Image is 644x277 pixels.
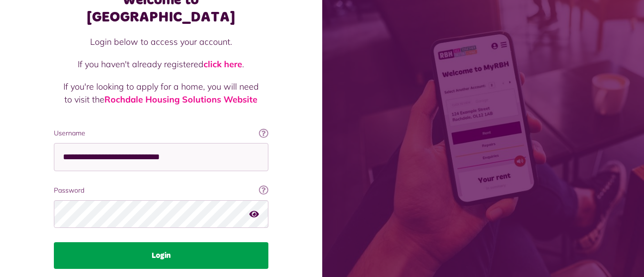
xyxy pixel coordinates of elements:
[54,242,268,269] button: Login
[54,128,268,138] label: Username
[63,35,259,48] p: Login below to access your account.
[204,59,242,70] a: click here
[63,80,259,106] p: If you're looking to apply for a home, you will need to visit the
[63,58,259,71] p: If you haven't already registered .
[54,185,268,195] label: Password
[104,94,257,105] a: Rochdale Housing Solutions Website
